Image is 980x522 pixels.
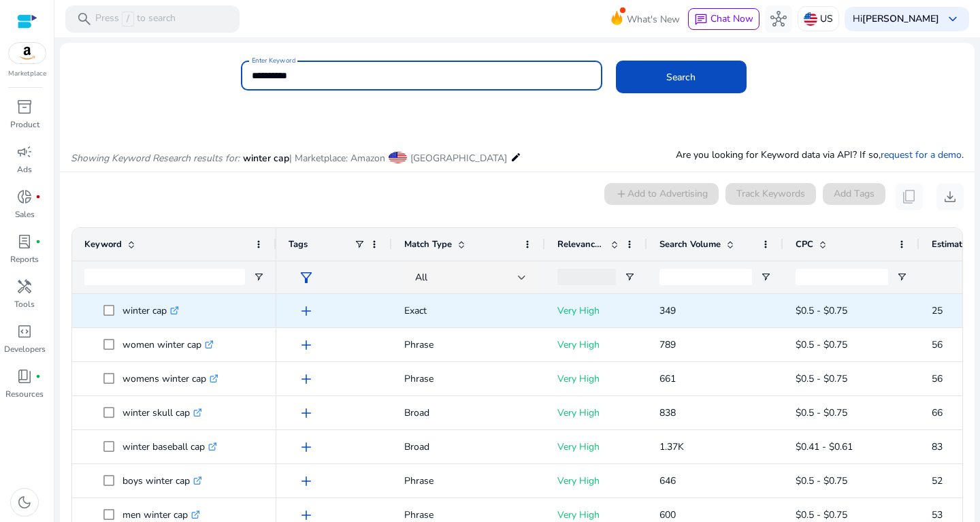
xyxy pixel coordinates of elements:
[410,152,507,165] span: [GEOGRAPHIC_DATA]
[298,473,314,489] span: add
[95,12,176,27] p: Press to search
[298,303,314,319] span: add
[760,272,771,282] button: Open Filter Menu
[10,118,39,131] p: Product
[510,149,521,165] mat-icon: edit
[853,14,939,24] p: Hi
[804,12,817,26] img: us.svg
[796,269,888,285] input: CPC Filter Input
[770,11,787,27] span: hub
[404,399,533,427] p: Broad
[688,8,759,30] button: chatChat Now
[16,323,33,340] span: code_blocks
[404,238,452,250] span: Match Type
[84,269,245,285] input: Keyword Filter Input
[243,152,289,165] span: winter cap
[936,183,964,210] button: download
[932,474,943,487] span: 52
[796,508,847,521] span: $0.5 - $0.75
[35,194,41,199] span: fiber_manual_record
[557,467,635,495] p: Very High
[122,331,214,359] p: women winter cap
[122,467,202,495] p: boys winter cap
[404,467,533,495] p: Phrase
[16,494,33,510] span: dark_mode
[796,304,847,317] span: $0.5 - $0.75
[616,61,747,93] button: Search
[35,239,41,244] span: fiber_manual_record
[659,338,676,351] span: 789
[796,238,813,250] span: CPC
[659,238,721,250] span: Search Volume
[557,297,635,325] p: Very High
[557,365,635,393] p: Very High
[796,372,847,385] span: $0.5 - $0.75
[659,406,676,419] span: 838
[796,406,847,419] span: $0.5 - $0.75
[932,440,943,453] span: 83
[16,278,33,295] span: handyman
[932,406,943,419] span: 66
[14,298,35,310] p: Tools
[122,12,134,27] span: /
[84,238,122,250] span: Keyword
[404,433,533,461] p: Broad
[289,152,385,165] span: | Marketplace: Amazon
[404,331,533,359] p: Phrase
[624,272,635,282] button: Open Filter Menu
[659,304,676,317] span: 349
[298,405,314,421] span: add
[557,399,635,427] p: Very High
[4,343,46,355] p: Developers
[289,238,308,250] span: Tags
[253,272,264,282] button: Open Filter Menu
[122,365,218,393] p: womens winter cap
[659,269,752,285] input: Search Volume Filter Input
[694,13,708,27] span: chat
[404,297,533,325] p: Exact
[10,253,39,265] p: Reports
[932,338,943,351] span: 56
[666,70,696,84] span: Search
[35,374,41,379] span: fiber_manual_record
[659,440,684,453] span: 1.37K
[862,12,939,25] b: [PERSON_NAME]
[5,388,44,400] p: Resources
[16,189,33,205] span: donut_small
[796,440,853,453] span: $0.41 - $0.61
[932,508,943,521] span: 53
[71,152,240,165] i: Showing Keyword Research results for:
[8,69,46,79] p: Marketplace
[252,56,295,65] mat-label: Enter Keyword
[710,12,753,25] span: Chat Now
[9,43,46,63] img: amazon.svg
[17,163,32,176] p: Ads
[557,433,635,461] p: Very High
[16,144,33,160] span: campaign
[659,474,676,487] span: 646
[820,7,833,31] p: US
[16,368,33,385] span: book_4
[122,297,179,325] p: winter cap
[15,208,35,221] p: Sales
[765,5,792,33] button: hub
[16,233,33,250] span: lab_profile
[404,365,533,393] p: Phrase
[122,399,202,427] p: winter skull cap
[557,331,635,359] p: Very High
[557,238,605,250] span: Relevance Score
[627,7,680,31] span: What's New
[932,372,943,385] span: 56
[298,270,314,286] span: filter_alt
[932,304,943,317] span: 25
[298,371,314,387] span: add
[676,148,964,162] p: Are you looking for Keyword data via API? If so, .
[796,338,847,351] span: $0.5 - $0.75
[896,272,907,282] button: Open Filter Menu
[659,508,676,521] span: 600
[298,337,314,353] span: add
[16,99,33,115] span: inventory_2
[881,148,962,161] a: request for a demo
[122,433,217,461] p: winter baseball cap
[796,474,847,487] span: $0.5 - $0.75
